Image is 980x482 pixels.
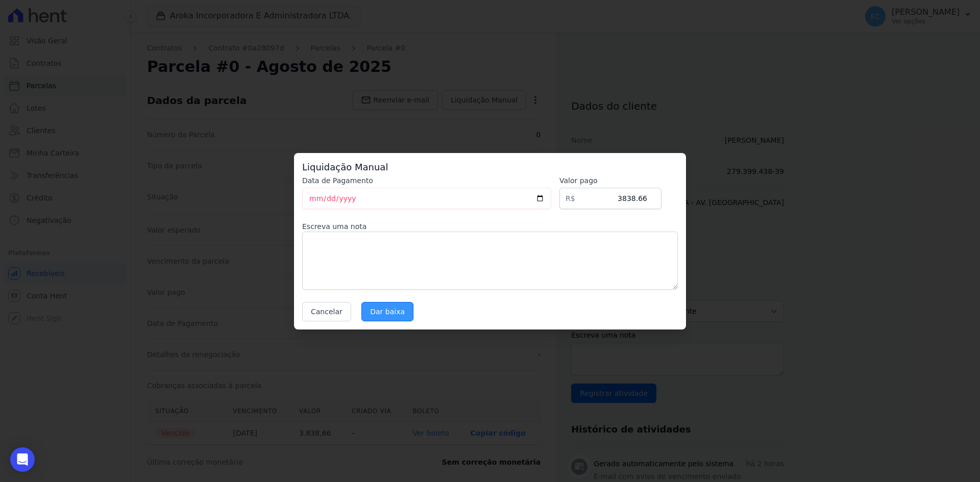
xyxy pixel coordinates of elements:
div: Open Intercom Messenger [10,447,35,472]
input: Dar baixa [361,302,413,321]
label: Data de Pagamento [302,175,551,186]
label: Escreva uma nota [302,221,678,232]
label: Valor pago [559,175,661,186]
h3: Liquidação Manual [302,161,678,173]
button: Cancelar [302,302,351,321]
